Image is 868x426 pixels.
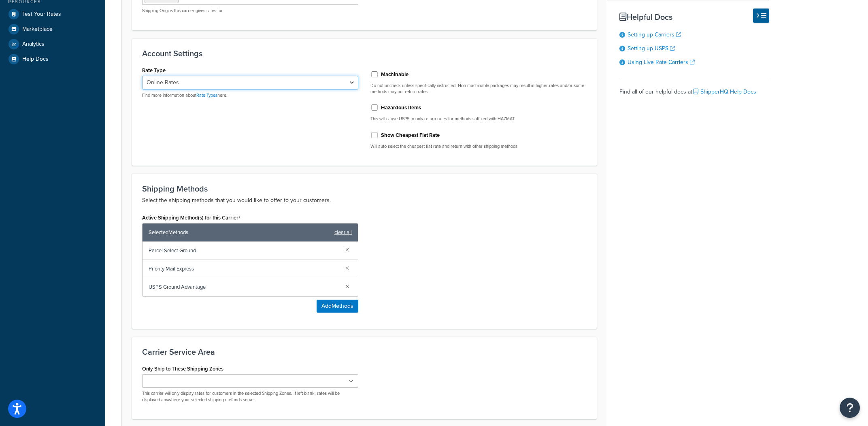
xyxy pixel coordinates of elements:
[370,116,587,122] p: This will cause USPS to only return rates for methods suffixed with HAZMAT
[334,227,352,238] a: clear all
[619,80,769,98] div: Find all of our helpful docs at:
[22,26,53,33] span: Marketplace
[381,132,440,139] label: Show Cheapest Flat Rate
[753,9,769,23] button: Hide Help Docs
[6,7,99,21] a: Test Your Rates
[370,83,587,95] p: Do not uncheck unless specifically instructed. Non-machinable packages may result in higher rates...
[142,8,358,14] p: Shipping Origins this carrier gives rates for
[6,37,99,51] a: Analytics
[142,347,587,356] h3: Carrier Service Area
[142,67,166,73] label: Rate Type
[381,71,408,78] label: Machinable
[6,22,99,36] a: Marketplace
[149,281,339,293] span: USPS Ground Advantage
[22,41,45,48] span: Analytics
[840,398,860,418] button: Open Resource Center
[149,263,339,275] span: Priority Mail Express
[142,390,358,403] p: This carrier will only display rates for customers in the selected Shipping Zones. If left blank,...
[370,143,587,149] p: Will auto select the cheapest flat rate and return with other shipping methods
[628,58,695,66] a: Using Live Rate Carriers
[317,300,358,313] button: AddMethods
[142,215,240,221] label: Active Shipping Method(s) for this Carrier
[142,49,587,58] h3: Account Settings
[381,104,421,111] label: Hazardous Items
[196,92,217,98] a: Rate Types
[142,366,223,372] label: Only Ship to These Shipping Zones
[6,52,99,66] a: Help Docs
[142,196,587,205] p: Select the shipping methods that you would like to offer to your customers.
[628,44,675,53] a: Setting up USPS
[142,184,587,193] h3: Shipping Methods
[142,92,358,98] p: Find more information about here.
[149,245,339,256] span: Parcel Select Ground
[149,227,330,238] span: Selected Methods
[694,87,756,96] a: ShipperHQ Help Docs
[22,56,49,63] span: Help Docs
[22,11,61,18] span: Test Your Rates
[619,13,769,21] h3: Helpful Docs
[628,30,681,39] a: Setting up Carriers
